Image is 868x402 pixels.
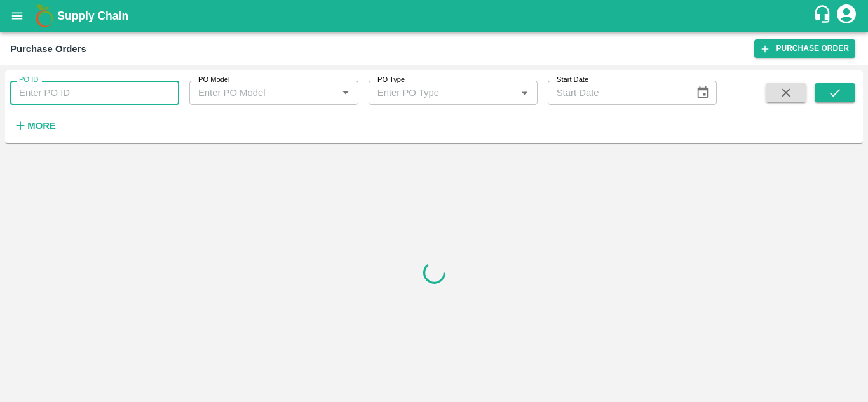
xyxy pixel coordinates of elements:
[835,3,858,29] div: account of current user
[10,41,86,57] div: Purchase Orders
[57,10,128,22] b: Supply Chain
[10,81,179,105] input: Enter PO ID
[10,115,59,137] button: More
[3,1,32,30] button: open drawer
[198,75,230,85] label: PO Model
[754,39,855,58] a: Purchase Order
[516,84,532,101] button: Open
[193,84,334,101] input: Enter PO Model
[19,75,38,85] label: PO ID
[27,121,56,131] strong: More
[377,75,405,85] label: PO Type
[548,81,686,105] input: Start Date
[557,75,588,85] label: Start Date
[32,3,57,29] img: logo
[691,81,715,105] button: Choose date
[57,7,813,25] a: Supply Chain
[337,84,354,101] button: Open
[372,84,513,101] input: Enter PO Type
[813,4,835,27] div: customer-support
